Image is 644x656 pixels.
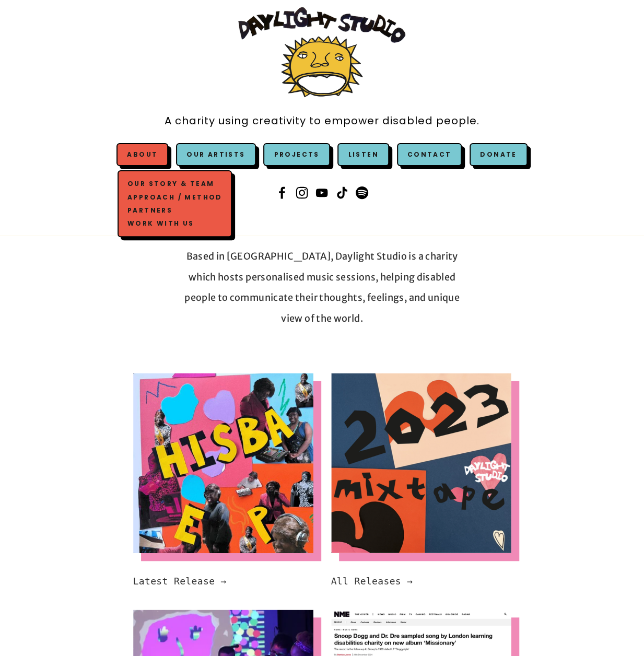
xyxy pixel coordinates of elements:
code: All Releases → [331,576,413,587]
a: Partners [125,204,225,217]
a: Contact [397,143,462,166]
a: Work with us [125,217,225,230]
a: Approach / Method [125,191,225,204]
a: About [127,150,158,159]
a: A charity using creativity to empower disabled people. [165,109,479,133]
code: Latest Release → [133,576,227,587]
a: Projects [263,143,330,166]
img: Daylight Studio [238,7,405,97]
a: Our Artists [176,143,255,166]
a: Donate [470,143,527,166]
p: Based in [GEOGRAPHIC_DATA], Daylight Studio is a charity which hosts personalised music sessions,... [182,246,462,329]
a: Listen [348,150,378,159]
a: Our Story & Team [125,178,225,191]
